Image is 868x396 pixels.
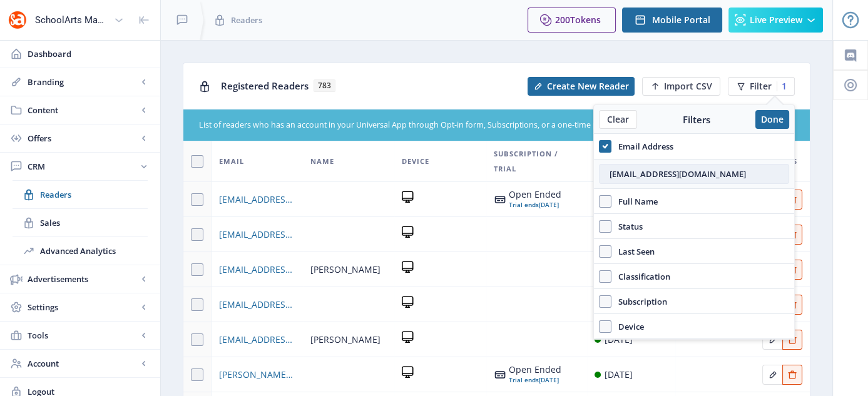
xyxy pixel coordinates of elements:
[528,8,616,33] button: 200Tokens
[402,154,429,169] span: Device
[509,365,561,375] div: Open Ended
[750,15,802,25] span: Live Preview
[40,188,148,201] span: Readers
[13,237,148,265] a: Advanced Analytics
[509,200,539,209] span: Trial ends
[40,216,148,229] span: Sales
[221,79,309,92] span: Registered Readers
[509,200,561,210] div: [DATE]
[782,367,802,379] a: Edit page
[219,367,295,382] a: [PERSON_NAME][EMAIL_ADDRESS][DOMAIN_NAME]
[547,81,629,91] span: Create New Reader
[728,77,795,96] button: Filter1
[611,294,667,309] span: Subscription
[782,332,802,344] a: Edit page
[35,6,109,34] div: SchoolArts Magazine
[652,15,710,25] span: Mobile Portal
[611,244,655,259] span: Last Seen
[637,113,755,126] div: Filters
[219,262,295,277] a: [EMAIL_ADDRESS][DOMAIN_NAME]
[28,273,138,285] span: Advertisements
[219,332,295,347] a: [EMAIL_ADDRESS][DOMAIN_NAME]
[611,219,643,234] span: Status
[611,139,673,154] span: Email Address
[13,209,148,236] a: Sales
[28,160,138,173] span: CRM
[570,14,601,26] span: Tokens
[520,77,635,96] a: New page
[219,154,244,169] span: Email
[219,192,295,207] a: [EMAIL_ADDRESS][DOMAIN_NAME]
[509,375,539,384] span: Trial ends
[777,81,787,91] div: 1
[40,245,148,257] span: Advanced Analytics
[528,77,635,96] button: Create New Reader
[219,227,295,242] a: [EMAIL_ADDRESS][DOMAIN_NAME]
[642,77,720,96] button: Import CSV
[28,104,138,116] span: Content
[635,77,720,96] a: New page
[494,146,580,176] span: Subscription / Trial
[219,297,295,312] a: [EMAIL_ADDRESS][DOMAIN_NAME]
[28,132,138,145] span: Offers
[28,357,138,370] span: Account
[750,81,772,91] span: Filter
[509,190,561,200] div: Open Ended
[755,110,789,129] button: Done
[611,194,658,209] span: Full Name
[310,332,380,347] span: [PERSON_NAME]
[310,262,380,277] span: [PERSON_NAME]
[622,8,722,33] button: Mobile Portal
[310,154,334,169] span: Name
[762,332,782,344] a: Edit page
[599,110,637,129] button: Clear
[28,76,138,88] span: Branding
[762,367,782,379] a: Edit page
[13,181,148,208] a: Readers
[314,79,335,92] span: 783
[199,119,720,131] div: List of readers who has an account in your Universal App through Opt-in form, Subscriptions, or a...
[611,319,644,334] span: Device
[28,48,150,60] span: Dashboard
[8,10,28,30] img: properties.app_icon.png
[728,8,823,33] button: Live Preview
[605,367,633,382] div: [DATE]
[28,301,138,313] span: Settings
[664,81,712,91] span: Import CSV
[231,14,262,26] span: Readers
[509,375,561,385] div: [DATE]
[28,329,138,342] span: Tools
[611,269,670,284] span: Classification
